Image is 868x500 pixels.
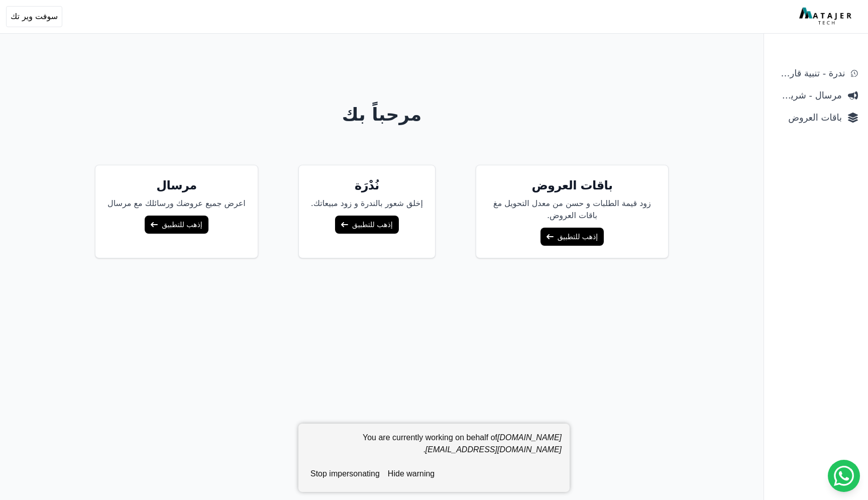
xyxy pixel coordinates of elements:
[488,177,656,193] h5: باقات العروض
[11,11,58,23] span: سوفت وير تك
[799,8,854,26] img: MatajerTech Logo
[107,177,246,193] h5: مرسال
[107,197,246,210] p: اعرض جميع عروضك ورسائلك مع مرسال
[774,88,842,103] span: مرسال - شريط دعاية
[306,464,384,484] button: stop impersonating
[311,177,423,193] h5: نُدْرَة
[311,197,423,210] p: إخلق شعور بالندرة و زود مبيعاتك.
[145,216,208,234] a: إذهب للتطبيق
[540,228,604,246] a: إذهب للتطبيق
[774,66,845,80] span: ندرة - تنبية قارب علي النفاذ
[335,216,398,234] a: إذهب للتطبيق
[488,197,656,222] p: زود قيمة الطلبات و حسن من معدل التحويل مغ باقات العروض.
[6,6,62,27] button: سوفت وير تك
[306,432,562,464] div: You are currently working on behalf of .
[384,464,439,484] button: hide warning
[774,111,842,125] span: باقات العروض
